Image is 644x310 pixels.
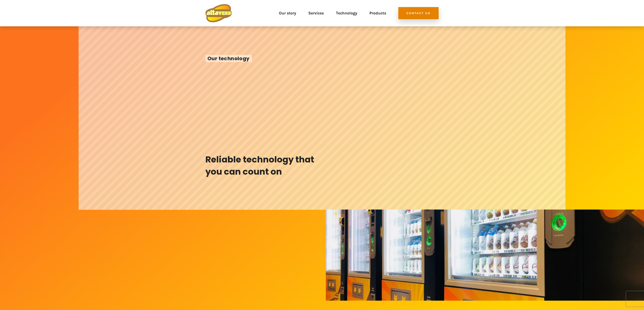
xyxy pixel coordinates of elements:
[238,4,386,22] nav: Top Menu
[205,153,318,178] h3: Reliable technology that you can count on
[369,4,386,22] a: Products
[308,4,324,22] a: Services
[205,55,252,62] span: Our technology
[279,4,296,22] a: Our story
[398,7,439,19] a: Contact Us
[336,4,357,22] a: Technology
